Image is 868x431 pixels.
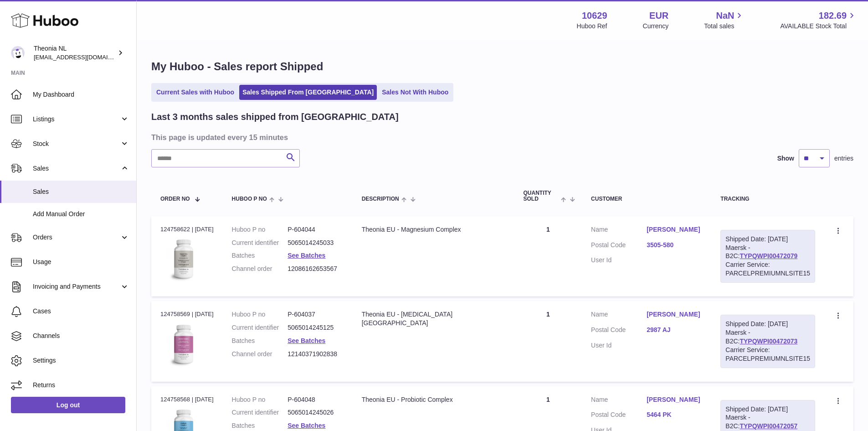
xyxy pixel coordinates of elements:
a: Current Sales with Huboo [153,85,237,100]
span: NaN [716,10,734,22]
div: Theonia EU - [MEDICAL_DATA][GEOGRAPHIC_DATA] [362,310,505,327]
a: 182.69 AVAILABLE Stock Total [780,10,857,31]
div: Maersk - B2C: [720,315,815,368]
dt: Name [591,395,647,406]
h2: Last 3 months sales shipped from [GEOGRAPHIC_DATA] [151,111,399,123]
dd: P-604048 [288,395,344,404]
dt: User Id [591,256,647,265]
a: See Batches [288,252,325,259]
div: Maersk - B2C: [720,230,815,283]
dt: Current identifier [232,408,288,417]
dt: Batches [232,421,288,430]
dt: Batches [232,251,288,260]
div: Shipped Date: [DATE] [725,405,810,414]
div: 124758568 | [DATE] [160,395,214,404]
a: Log out [11,397,125,413]
dt: Channel order [232,265,288,273]
dd: 5065014245033 [288,239,344,247]
dt: Name [591,310,647,321]
dt: Name [591,225,647,236]
h3: This page is updated every 15 minutes [151,132,851,142]
span: Add Manual Order [33,210,129,218]
a: 2987 AJ [647,326,702,334]
span: Huboo P no [232,196,267,202]
td: 1 [514,301,582,381]
dt: Current identifier [232,323,288,332]
dt: Postal Code [591,410,647,421]
a: See Batches [288,422,325,429]
dd: 12140371902838 [288,350,344,358]
span: Sales [33,187,129,196]
dt: Postal Code [591,241,647,252]
dt: Channel order [232,350,288,358]
div: Theonia NL [34,44,116,62]
a: TYPQWPI00472079 [740,252,797,260]
div: Currency [643,22,669,31]
a: 3505-580 [647,241,702,249]
a: [PERSON_NAME] [647,395,702,404]
dt: Huboo P no [232,310,288,319]
label: Show [777,154,794,163]
div: Shipped Date: [DATE] [725,235,810,244]
a: NaN Total sales [704,10,745,31]
span: Description [362,196,399,202]
dd: 12086162653567 [288,265,344,273]
div: 124758622 | [DATE] [160,225,214,234]
span: Quantity Sold [524,190,559,202]
dd: P-604044 [288,225,344,234]
span: [EMAIL_ADDRESS][DOMAIN_NAME] [34,53,134,61]
div: Customer [591,196,702,202]
a: TYPQWPI00472073 [740,338,797,345]
strong: EUR [649,10,668,22]
dt: Batches [232,337,288,345]
dd: 5065014245026 [288,408,344,417]
div: Tracking [720,196,815,202]
img: info@wholesomegoods.eu [11,46,25,60]
span: Listings [33,115,120,124]
div: Huboo Ref [577,22,607,31]
div: 124758569 | [DATE] [160,310,214,318]
span: Channels [33,332,129,340]
div: Carrier Service: PARCELPREMIUMNLSITE15 [725,346,810,363]
div: Shipped Date: [DATE] [725,320,810,328]
span: Usage [33,258,129,266]
dt: Current identifier [232,239,288,247]
img: 106291725893198.jpg [160,322,206,367]
a: [PERSON_NAME] [647,225,702,234]
a: 5464 PK [647,410,702,419]
a: Sales Shipped From [GEOGRAPHIC_DATA] [239,85,377,100]
td: 1 [514,216,582,296]
span: Orders [33,233,120,242]
a: TYPQWPI00472057 [740,422,797,430]
span: Stock [33,140,120,148]
span: Returns [33,381,129,389]
dt: User Id [591,341,647,350]
span: 182.69 [819,10,847,22]
strong: 10629 [582,10,607,22]
span: Settings [33,356,129,365]
span: entries [834,154,853,163]
a: See Batches [288,337,325,344]
div: Carrier Service: PARCELPREMIUMNLSITE15 [725,260,810,278]
dt: Huboo P no [232,395,288,404]
span: Cases [33,307,129,316]
div: Theonia EU - Probiotic Complex [362,395,505,404]
span: AVAILABLE Stock Total [780,22,857,31]
img: 106291725893142.jpg [160,236,206,282]
dt: Postal Code [591,326,647,337]
h1: My Huboo - Sales report Shipped [151,59,853,74]
span: My Dashboard [33,90,129,99]
a: Sales Not With Huboo [379,85,452,100]
span: Order No [160,196,190,202]
span: Total sales [704,22,745,31]
span: Invoicing and Payments [33,282,120,291]
span: Sales [33,164,120,173]
dd: P-604037 [288,310,344,319]
dd: 5065014245125 [288,323,344,332]
a: [PERSON_NAME] [647,310,702,319]
div: Theonia EU - Magnesium Complex [362,225,505,234]
dt: Huboo P no [232,225,288,234]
